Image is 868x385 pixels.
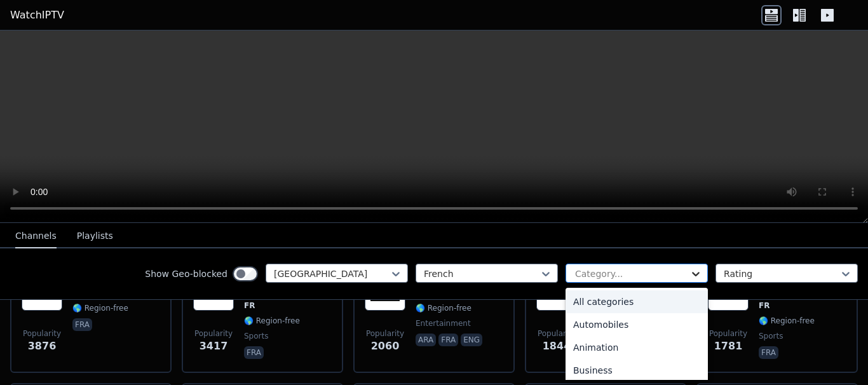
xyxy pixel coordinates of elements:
p: ara [416,334,436,346]
p: fra [438,334,458,346]
span: 3876 [28,339,57,354]
p: fra [244,346,264,359]
span: 1781 [714,339,743,354]
span: 🌎 Region-free [72,303,128,313]
p: eng [461,334,482,346]
span: FR [759,301,770,311]
span: 3417 [200,339,228,354]
div: Animation [566,336,708,359]
span: Popularity [538,328,576,339]
span: 🌎 Region-free [759,316,815,326]
span: Popularity [366,328,404,339]
p: fra [72,318,92,331]
p: fra [759,346,778,359]
span: Popularity [194,328,233,339]
span: 🌎 Region-free [244,316,300,326]
button: Channels [15,224,57,248]
div: All categories [566,290,708,313]
span: Popularity [23,328,61,339]
span: 1844 [543,339,571,354]
span: 2060 [371,339,400,354]
div: Business [566,359,708,382]
div: Automobiles [566,313,708,336]
label: Show Geo-blocked [145,267,227,280]
span: sports [759,331,783,341]
span: entertainment [416,318,471,328]
span: FR [244,301,255,311]
button: Playlists [77,224,113,248]
a: WatchIPTV [10,8,64,23]
span: 🌎 Region-free [416,303,471,313]
span: Popularity [709,328,747,339]
span: sports [244,331,268,341]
